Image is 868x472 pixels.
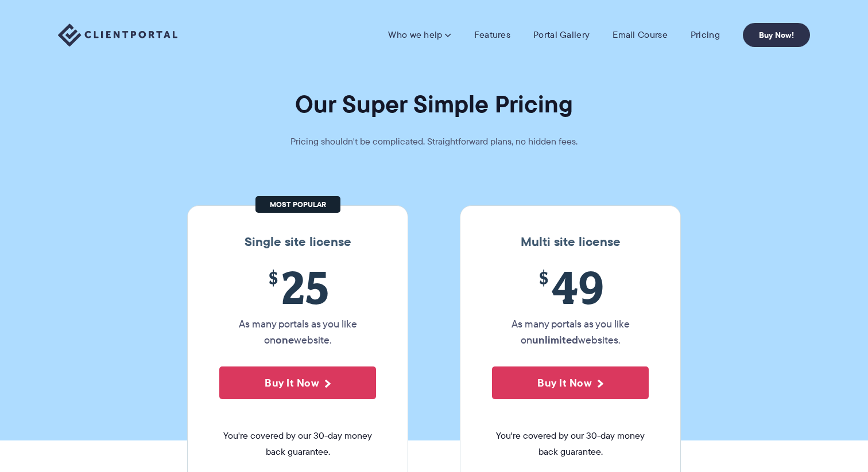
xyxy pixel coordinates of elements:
a: Buy Now! [743,23,810,47]
p: Pricing shouldn't be complicated. Straightforward plans, no hidden fees. [262,134,606,150]
p: As many portals as you like on website. [219,316,376,348]
a: Email Course [613,29,668,41]
button: Buy It Now [492,366,649,399]
a: Pricing [691,29,720,41]
p: As many portals as you like on websites. [492,316,649,348]
h3: Single site license [199,235,396,249]
span: You're covered by our 30-day money back guarantee. [492,428,649,460]
span: 25 [219,261,376,313]
a: Portal Gallery [533,29,590,41]
a: Features [474,29,510,41]
h3: Multi site license [472,235,669,249]
strong: one [276,332,294,348]
span: 49 [492,261,649,313]
strong: unlimited [532,332,578,348]
a: Who we help [388,29,451,41]
button: Buy It Now [219,366,376,399]
span: You're covered by our 30-day money back guarantee. [219,428,376,460]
